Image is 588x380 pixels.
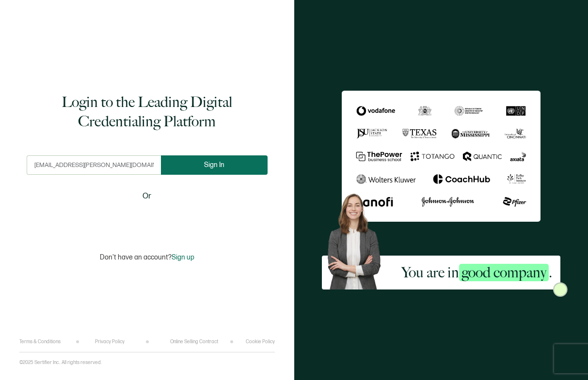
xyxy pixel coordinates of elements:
[142,159,154,171] keeper-lock: Open Keeper Popup
[342,91,540,221] img: Sertifier Login - You are in <span class="strong-h">good company</span>.
[86,209,207,230] iframe: Sign in with Google Button
[204,161,224,168] span: Sign In
[95,339,125,345] a: Privacy Policy
[27,92,268,131] h1: Login to the Leading Digital Credentialing Platform
[553,282,568,297] img: Sertifier Login
[161,155,268,175] button: Sign In
[100,253,194,261] p: Don't have an account?
[170,339,218,345] a: Online Selling Contract
[246,339,275,345] a: Cookie Policy
[322,189,394,289] img: Sertifier Login - You are in <span class="strong-h">good company</span>. Hero
[459,264,549,281] span: good company
[27,155,161,175] input: Enter your work email address
[401,263,552,282] h2: You are in .
[19,339,61,345] a: Terms & Conditions
[19,360,102,365] p: ©2025 Sertifier Inc.. All rights reserved.
[172,253,194,261] span: Sign up
[143,190,151,202] span: Or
